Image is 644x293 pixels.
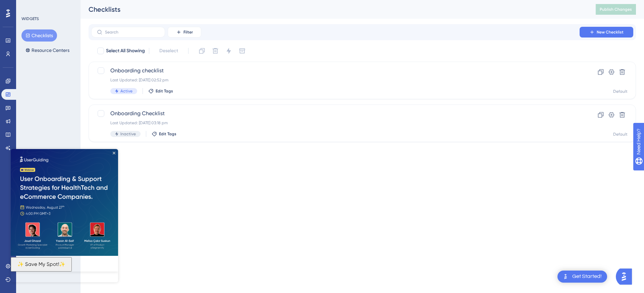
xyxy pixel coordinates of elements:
button: New Checklist [580,27,633,38]
span: Deselect [159,47,178,55]
div: Default [613,132,628,137]
button: Publish Changes [596,4,636,15]
span: Onboarding checklist [110,67,560,75]
button: Filter [168,27,201,38]
div: Close Preview [102,3,105,5]
button: Deselect [153,45,184,57]
div: WIDGETS [21,16,39,21]
div: Checklists [89,5,579,14]
span: Edit Tags [156,88,173,94]
img: launcher-image-alternative-text [561,273,570,281]
iframe: UserGuiding AI Assistant Launcher [616,267,636,287]
div: Last Updated: [DATE] 02:52 pm [110,77,560,83]
button: Resource Centers [21,44,73,56]
div: Open Get Started! checklist [557,271,607,283]
button: Edit Tags [152,131,176,137]
span: Edit Tags [159,131,176,137]
input: Search [105,30,159,34]
span: Need Help? [16,2,42,10]
button: Checklists [21,29,57,42]
span: Select All Showing [106,47,145,55]
button: Edit Tags [148,88,173,94]
div: Last Updated: [DATE] 03:18 pm [110,120,560,126]
div: Get Started! [572,273,602,280]
span: Onboarding Checklist [110,109,560,118]
span: Publish Changes [600,7,632,12]
div: Default [613,89,628,94]
span: Inactive [120,131,136,137]
span: New Checklist [597,29,624,35]
span: Filter [183,29,193,35]
span: Active [120,88,132,94]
